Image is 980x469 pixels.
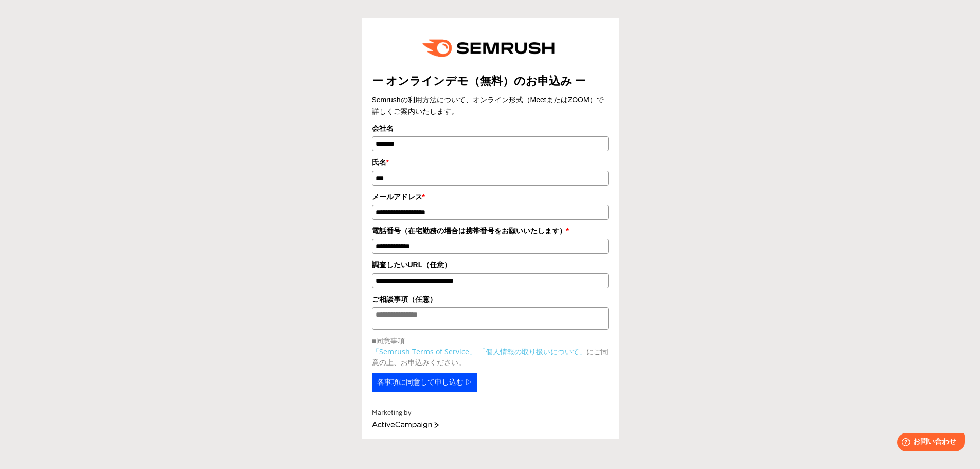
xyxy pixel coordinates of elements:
img: e6a379fe-ca9f-484e-8561-e79cf3a04b3f.png [415,28,565,68]
label: メールアドレス [372,191,609,202]
label: 電話番号（在宅勤務の場合は携帯番号をお願いいたします） [372,225,609,236]
iframe: Help widget launcher [888,429,969,458]
a: 「Semrush Terms of Service」 [372,346,476,356]
label: ご相談事項（任意） [372,293,609,305]
p: ■同意事項 [372,335,609,346]
button: 各事項に同意して申し込む ▷ [372,373,478,392]
title: ー オンラインデモ（無料）のお申込み ー [372,73,609,89]
div: Marketing by [372,408,609,419]
label: 会社名 [372,123,609,134]
label: 氏名 [372,157,609,168]
label: 調査したいURL（任意） [372,259,609,270]
a: 「個人情報の取り扱いについて」 [478,346,586,356]
p: にご同意の上、お申込みください。 [372,346,609,368]
div: Semrushの利用方法について、オンライン形式（MeetまたはZOOM）で詳しくご案内いたします。 [372,94,609,117]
